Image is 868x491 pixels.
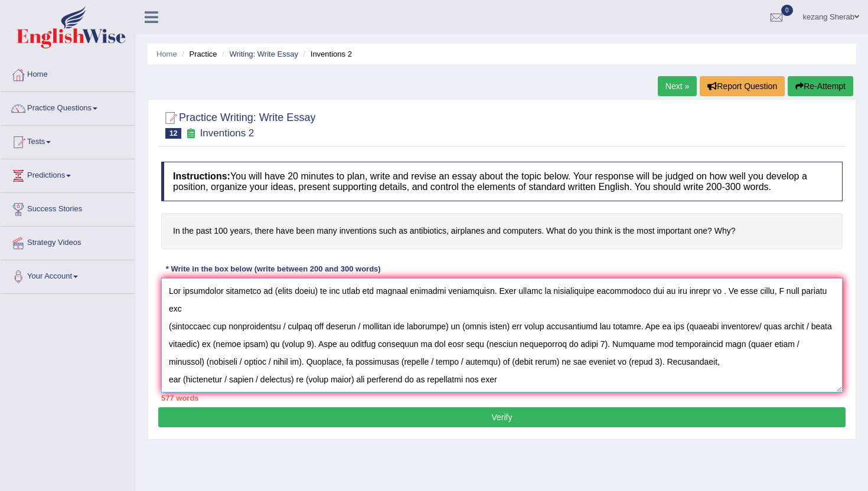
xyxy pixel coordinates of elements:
[161,392,843,404] div: 577 words
[1,92,135,122] a: Practice Questions
[658,76,697,96] a: Next »
[1,227,135,256] a: Strategy Videos
[161,162,843,201] h4: You will have 20 minutes to plan, write and revise an essay about the topic below. Your response ...
[781,5,793,16] span: 0
[158,407,846,427] button: Verify
[1,58,135,88] a: Home
[1,126,135,155] a: Tests
[1,159,135,189] a: Predictions
[161,213,843,249] h4: In the past 100 years, there have been many inventions such as antibiotics, airplanes and compute...
[700,76,785,96] button: Report Question
[229,50,298,58] a: Writing: Write Essay
[301,48,352,60] li: Inventions 2
[1,260,135,290] a: Your Account
[161,264,385,275] div: * Write in the box below (write between 200 and 300 words)
[173,171,230,181] b: Instructions:
[788,76,853,96] button: Re-Attempt
[179,48,217,60] li: Practice
[161,109,315,139] h2: Practice Writing: Write Essay
[184,128,197,139] small: Exam occurring question
[156,50,177,58] a: Home
[1,193,135,222] a: Success Stories
[165,128,181,139] span: 12
[200,127,254,139] small: Inventions 2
